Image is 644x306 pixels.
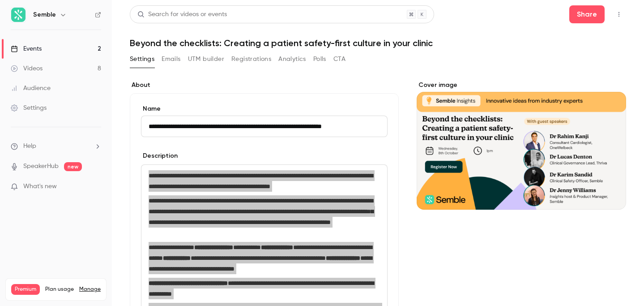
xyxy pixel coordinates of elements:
span: Help [23,142,36,151]
button: CTA [333,52,345,66]
span: What's new [23,182,57,191]
h1: Beyond the checklists: Creating a patient safety-first culture in your clinic [130,38,626,48]
button: Share [569,5,605,23]
label: Name [141,104,388,113]
span: Premium [11,284,40,295]
label: Description [141,151,178,160]
button: UTM builder [188,52,224,66]
button: Emails [162,52,180,66]
span: new [64,162,82,171]
iframe: Noticeable Trigger [90,183,101,191]
div: Audience [11,84,51,93]
div: Settings [11,103,47,112]
div: Events [11,44,42,53]
img: Semble [11,8,26,22]
a: Manage [79,286,101,293]
li: help-dropdown-opener [11,142,101,151]
h6: Semble [33,10,56,19]
section: Cover image [417,81,626,210]
a: SpeakerHub [23,162,59,171]
button: Settings [130,52,154,66]
button: Polls [313,52,326,66]
div: Search for videos or events [137,10,227,19]
button: Analytics [278,52,306,66]
label: About [130,81,399,90]
span: Plan usage [45,286,74,293]
button: Registrations [231,52,271,66]
div: Videos [11,64,43,73]
label: Cover image [417,81,626,90]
